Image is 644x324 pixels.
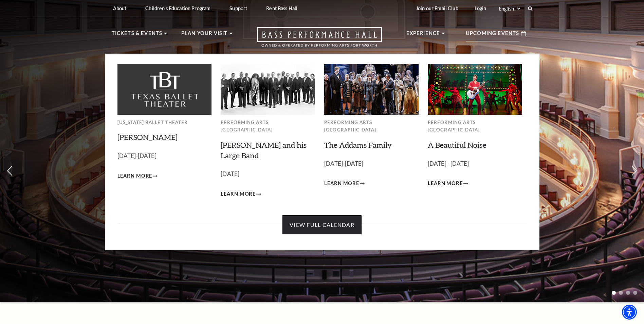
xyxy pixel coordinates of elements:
[466,29,519,41] p: Upcoming Events
[145,5,210,11] p: Children's Education Program
[221,140,307,160] a: [PERSON_NAME] and his Large Band
[428,159,522,169] p: [DATE] - [DATE]
[221,119,315,134] p: Performing Arts [GEOGRAPHIC_DATA]
[324,140,392,149] a: The Addams Family
[324,64,419,114] img: Performing Arts Fort Worth
[324,119,419,134] p: Performing Arts [GEOGRAPHIC_DATA]
[117,172,158,180] a: Learn More Peter Pan
[324,159,419,169] p: [DATE]-[DATE]
[221,169,315,179] p: [DATE]
[113,5,127,11] p: About
[221,64,315,114] img: Performing Arts Fort Worth
[233,27,406,54] a: Open this option
[117,151,212,161] p: [DATE]-[DATE]
[428,179,468,188] a: Learn More A Beautiful Noise
[428,64,522,114] img: Performing Arts Fort Worth
[428,140,486,149] a: A Beautiful Noise
[324,179,359,188] span: Learn More
[181,29,228,41] p: Plan Your Visit
[117,64,212,114] img: Texas Ballet Theater
[117,119,212,126] p: [US_STATE] Ballet Theater
[406,29,440,41] p: Experience
[117,132,178,142] a: [PERSON_NAME]
[229,5,247,11] p: Support
[324,179,365,188] a: Learn More The Addams Family
[497,5,521,12] select: Select:
[622,305,637,320] div: Accessibility Menu
[282,215,362,234] a: View Full Calendar
[221,190,261,198] a: Learn More Lyle Lovett and his Large Band
[117,172,152,180] span: Learn More
[428,179,463,188] span: Learn More
[112,29,163,41] p: Tickets & Events
[428,119,522,134] p: Performing Arts [GEOGRAPHIC_DATA]
[266,5,297,11] p: Rent Bass Hall
[221,190,256,198] span: Learn More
